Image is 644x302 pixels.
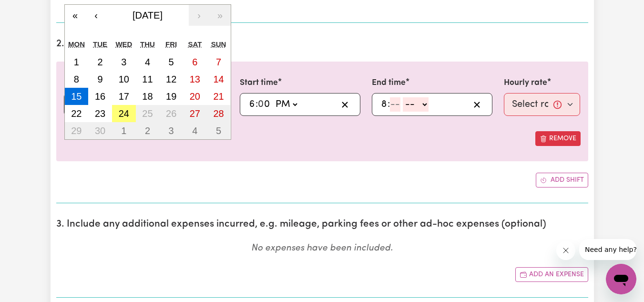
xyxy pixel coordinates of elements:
[74,74,79,84] abbr: September 8, 2025
[6,7,58,14] span: Need any help?
[133,10,163,21] span: [DATE]
[251,244,393,253] em: No expenses have been included.
[381,97,388,112] input: --
[207,105,231,122] button: September 28, 2025
[107,5,189,26] button: [DATE]
[166,108,176,119] abbr: September 26, 2025
[88,105,112,122] button: September 23, 2025
[213,108,224,119] abbr: September 28, 2025
[606,264,636,294] iframe: Button to launch messaging window
[56,38,588,50] h2: 2. Enter the details of your shift(s)
[115,40,132,48] abbr: Wednesday
[112,88,136,105] button: September 17, 2025
[95,91,105,102] abbr: September 16, 2025
[249,97,256,112] input: --
[56,219,588,230] h2: 3. Include any additional expenses incurred, e.g. mileage, parking fees or other ad-hoc expenses ...
[159,122,183,139] button: October 3, 2025
[188,40,202,48] abbr: Saturday
[142,91,153,102] abbr: September 18, 2025
[88,88,112,105] button: September 16, 2025
[189,5,210,26] button: ›
[121,125,126,136] abbr: October 1, 2025
[504,77,547,89] label: Hourly rate
[207,71,231,88] button: September 14, 2025
[95,125,105,136] abbr: September 30, 2025
[190,108,200,119] abbr: September 27, 2025
[207,122,231,139] button: October 5, 2025
[145,57,150,67] abbr: September 4, 2025
[159,71,183,88] button: September 12, 2025
[86,5,107,26] button: ‹
[65,5,86,26] button: «
[112,122,136,139] button: October 1, 2025
[140,40,155,48] abbr: Thursday
[183,122,207,139] button: October 4, 2025
[64,77,133,89] label: Date of care work
[169,125,174,136] abbr: October 3, 2025
[136,88,160,105] button: September 18, 2025
[258,100,264,109] span: 0
[256,99,258,110] span: :
[165,40,177,48] abbr: Friday
[535,131,581,146] button: Remove this shift
[88,122,112,139] button: September 30, 2025
[142,108,153,119] abbr: September 25, 2025
[142,74,153,84] abbr: September 11, 2025
[207,88,231,105] button: September 21, 2025
[145,125,150,136] abbr: October 2, 2025
[112,53,136,71] button: September 3, 2025
[97,57,102,67] abbr: September 2, 2025
[136,122,160,139] button: October 2, 2025
[388,99,390,110] span: :
[216,125,221,136] abbr: October 5, 2025
[536,173,588,187] button: Add another shift
[258,97,271,112] input: --
[207,53,231,71] button: September 7, 2025
[240,77,278,89] label: Start time
[183,105,207,122] button: September 27, 2025
[121,57,126,67] abbr: September 3, 2025
[65,122,89,139] button: September 29, 2025
[68,40,85,48] abbr: Monday
[112,105,136,122] button: September 24, 2025
[213,74,224,84] abbr: September 14, 2025
[71,91,82,102] abbr: September 15, 2025
[190,91,200,102] abbr: September 20, 2025
[372,77,406,89] label: End time
[88,53,112,71] button: September 2, 2025
[119,74,129,84] abbr: September 10, 2025
[65,53,89,71] button: September 1, 2025
[183,53,207,71] button: September 6, 2025
[190,74,200,84] abbr: September 13, 2025
[169,57,174,67] abbr: September 5, 2025
[159,88,183,105] button: September 19, 2025
[112,71,136,88] button: September 10, 2025
[192,125,197,136] abbr: October 4, 2025
[74,57,79,67] abbr: September 1, 2025
[65,71,89,88] button: September 8, 2025
[71,125,82,136] abbr: September 29, 2025
[119,108,129,119] abbr: September 24, 2025
[216,57,221,67] abbr: September 7, 2025
[390,97,400,112] input: --
[159,53,183,71] button: September 5, 2025
[210,5,231,26] button: »
[119,91,129,102] abbr: September 17, 2025
[136,71,160,88] button: September 11, 2025
[579,239,636,260] iframe: Message from company
[88,71,112,88] button: September 9, 2025
[97,74,102,84] abbr: September 9, 2025
[515,267,588,282] button: Add another expense
[136,53,160,71] button: September 4, 2025
[556,241,575,260] iframe: Close message
[183,71,207,88] button: September 13, 2025
[65,88,89,105] button: September 15, 2025
[213,91,224,102] abbr: September 21, 2025
[192,57,197,67] abbr: September 6, 2025
[166,91,176,102] abbr: September 19, 2025
[93,40,107,48] abbr: Tuesday
[159,105,183,122] button: September 26, 2025
[95,108,105,119] abbr: September 23, 2025
[65,105,89,122] button: September 22, 2025
[166,74,176,84] abbr: September 12, 2025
